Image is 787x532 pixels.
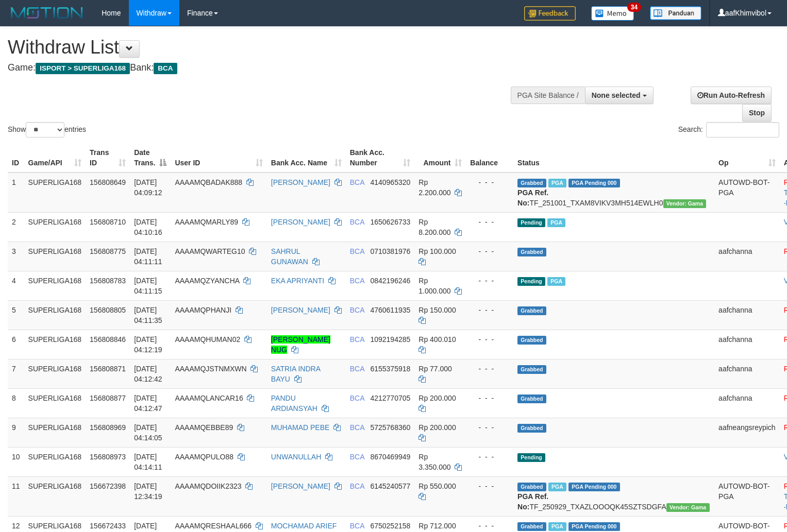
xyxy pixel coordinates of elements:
td: SUPERLIGA168 [24,476,86,516]
a: [PERSON_NAME] [271,178,330,186]
span: Copy 4212770705 to clipboard [370,394,410,402]
span: BCA [350,306,364,314]
span: Grabbed [517,248,546,256]
span: AAAAMQWARTEG10 [175,247,245,255]
td: 6 [8,330,24,359]
div: - - - [470,393,509,403]
th: Date Trans.: activate to sort column descending [130,143,171,173]
td: aafchanna [714,330,780,359]
span: 156808969 [90,423,126,432]
td: 3 [8,242,24,271]
td: 5 [8,300,24,330]
span: AAAAMQBADAK888 [175,178,242,186]
th: User ID: activate to sort column ascending [171,143,266,173]
td: aafchanna [714,388,780,418]
span: Copy 1092194285 to clipboard [370,335,410,344]
td: aafchanna [714,300,780,330]
td: 4 [8,271,24,300]
span: Pending [517,218,545,227]
span: Rp 2.200.000 [418,178,450,197]
span: AAAAMQDOIIK2323 [175,482,241,490]
span: AAAAMQRESHAAL666 [175,522,252,530]
select: Showentries [26,122,64,138]
span: Copy 6145240577 to clipboard [370,482,410,490]
td: SUPERLIGA168 [24,418,86,447]
a: UNWANULLAH [271,453,322,461]
span: 156808805 [90,306,126,314]
th: Op: activate to sort column ascending [714,143,780,173]
th: Game/API: activate to sort column ascending [24,143,86,173]
div: PGA Site Balance / [511,87,585,104]
span: Marked by aafnonsreyleab [547,277,565,286]
img: Feedback.jpg [524,6,576,21]
a: EKA APRIYANTI [271,277,324,285]
span: [DATE] 04:09:12 [134,178,162,197]
th: Trans ID: activate to sort column ascending [86,143,130,173]
span: BCA [350,178,364,186]
th: Bank Acc. Number: activate to sort column ascending [346,143,415,173]
span: [DATE] 04:14:05 [134,423,162,442]
td: AUTOWD-BOT-PGA [714,173,780,213]
a: Stop [742,104,772,122]
span: AAAAMQJSTNMXWN [175,365,246,373]
label: Show entries [8,122,86,138]
span: Rp 150.000 [418,306,456,314]
span: Copy 1650626733 to clipboard [370,218,410,226]
a: SATRIA INDRA BAYU [271,365,320,383]
td: SUPERLIGA168 [24,359,86,388]
span: 156808846 [90,335,126,344]
div: - - - [470,481,509,491]
span: [DATE] 04:12:19 [134,335,162,354]
td: TF_251001_TXAM8VIKV3MH514EWLH0 [513,173,714,213]
span: Pending [517,277,545,286]
td: SUPERLIGA168 [24,300,86,330]
span: BCA [350,453,364,461]
span: Rp 400.010 [418,335,456,344]
span: 156808710 [90,218,126,226]
td: SUPERLIGA168 [24,173,86,213]
span: BCA [350,335,364,344]
span: Grabbed [517,424,546,433]
span: Rp 8.200.000 [418,218,450,236]
span: BCA [350,423,364,432]
img: Button%20Memo.svg [591,6,634,21]
span: AAAAMQPHANJI [175,306,231,314]
a: MOCHAMAD ARIEF [271,522,337,530]
span: Copy 5725768360 to clipboard [370,423,410,432]
td: aafchanna [714,242,780,271]
span: Rp 200.000 [418,394,456,402]
span: BCA [350,482,364,490]
span: Marked by aafnonsreyleab [547,218,565,227]
span: 156672398 [90,482,126,490]
span: 156808775 [90,247,126,255]
span: BCA [350,247,364,255]
label: Search: [678,122,779,138]
th: Amount: activate to sort column ascending [414,143,466,173]
span: Rp 712.000 [418,522,456,530]
span: 156808877 [90,394,126,402]
span: Grabbed [517,336,546,345]
td: SUPERLIGA168 [24,271,86,300]
span: Grabbed [517,483,546,491]
img: MOTION_logo.png [8,5,86,21]
span: Copy 0710381976 to clipboard [370,247,410,255]
span: Rp 550.000 [418,482,456,490]
div: - - - [470,334,509,345]
span: Marked by aafsoycanthlai [548,522,566,531]
a: [PERSON_NAME] NUG [271,335,330,354]
span: BCA [350,218,364,226]
th: ID [8,143,24,173]
span: PGA Pending [568,483,620,491]
div: - - - [470,521,509,531]
span: BCA [350,522,364,530]
a: SAHRUL GUNAWAN [271,247,308,266]
input: Search: [706,122,779,138]
span: Rp 3.350.000 [418,453,450,471]
span: [DATE] 04:10:16 [134,218,162,236]
div: - - - [470,364,509,374]
a: [PERSON_NAME] [271,306,330,314]
span: PGA Pending [568,179,620,187]
span: Copy 6155375918 to clipboard [370,365,410,373]
b: PGA Ref. No: [517,492,548,511]
span: Grabbed [517,179,546,187]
